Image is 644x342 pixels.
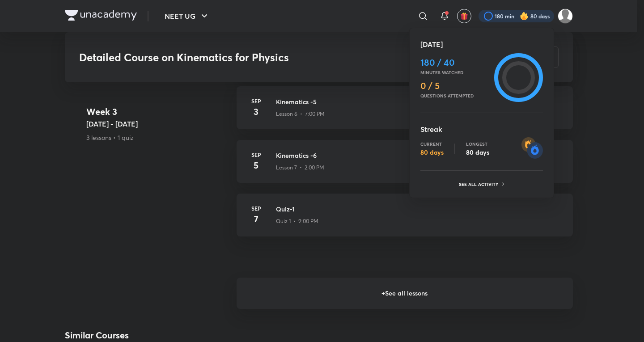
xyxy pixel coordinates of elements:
p: Questions attempted [420,93,491,98]
p: Longest [466,141,489,147]
h4: 0 / 5 [420,80,491,91]
p: 80 days [420,148,444,156]
h4: 180 / 40 [420,57,491,68]
p: Current [420,141,444,147]
p: See all activity [459,182,500,187]
img: streak [521,137,543,159]
p: Minutes watched [420,70,491,75]
p: 80 days [466,148,489,156]
h5: [DATE] [420,39,543,50]
h5: Streak [420,124,543,135]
